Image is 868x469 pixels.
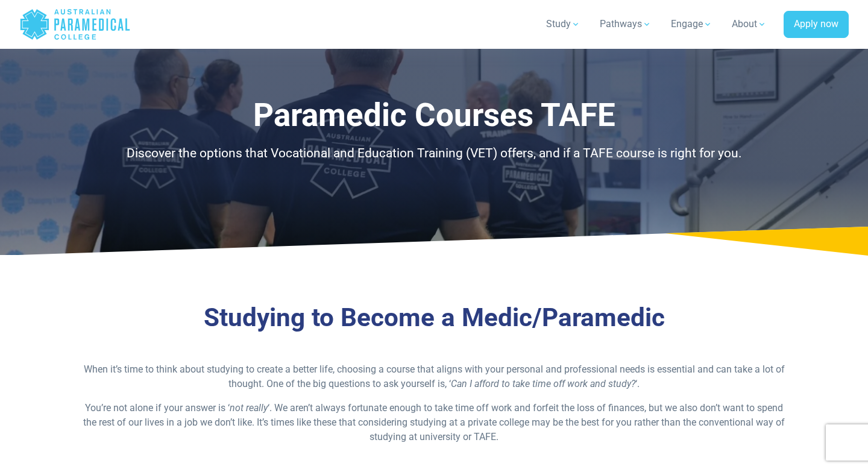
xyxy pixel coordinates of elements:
[451,378,635,389] span: Can I afford to take time off work and study?
[784,11,849,39] a: Apply now
[635,378,640,389] span: ‘.
[81,96,787,134] h1: Paramedic Courses TAFE
[593,7,659,41] a: Pathways
[19,5,131,44] a: Australian Paramedical College
[83,402,785,442] span: ‘. We aren’t always fortunate enough to take time off work and forfeit the loss of finances, but ...
[81,144,787,163] div: Discover the options that Vocational and Education Training (VET) offers, and if a TAFE course is...
[539,7,588,41] a: Study
[230,402,268,414] span: not really
[84,364,785,389] span: When it’s time to think about studying to create a better life, choosing a course that aligns wit...
[664,7,720,41] a: Engage
[85,402,230,414] span: You’re not alone if your answer is ‘
[81,303,787,333] h3: Studying to Become a Medic/Paramedic
[725,7,774,41] a: About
